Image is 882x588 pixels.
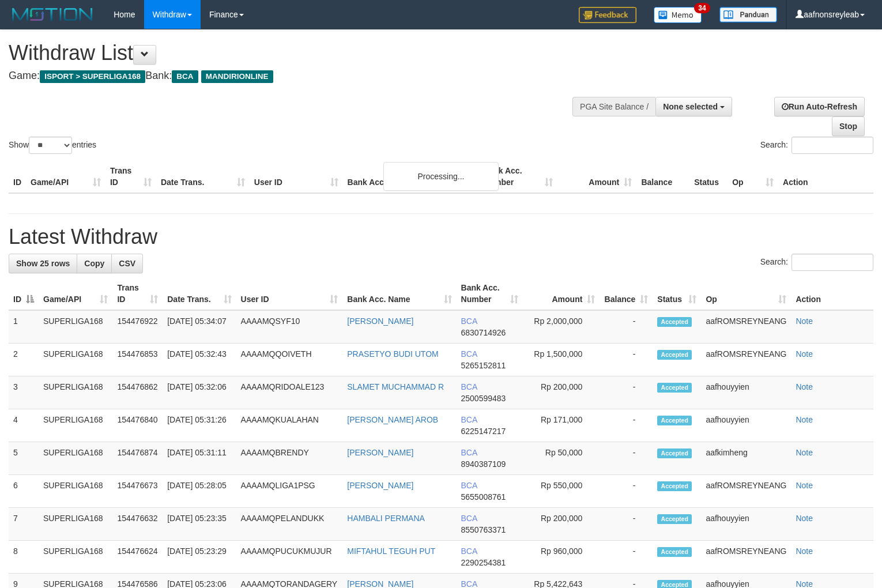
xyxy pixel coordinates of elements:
[600,310,653,344] td: -
[461,316,477,326] span: BCA
[39,277,112,310] th: Game/API: activate to sort column ascending
[657,350,692,360] span: Accepted
[796,481,813,490] a: Note
[201,70,273,83] span: MANDIRIONLINE
[523,508,600,541] td: Rp 200,000
[9,254,77,273] a: Show 25 rows
[9,475,39,508] td: 6
[600,475,653,508] td: -
[657,416,692,425] span: Accepted
[383,162,499,191] div: Processing...
[9,6,96,23] img: MOTION_logo.png
[347,448,413,457] a: [PERSON_NAME]
[163,409,236,442] td: [DATE] 05:31:26
[796,546,813,556] a: Note
[701,310,791,344] td: aafROMSREYNEANG
[832,116,865,136] a: Stop
[347,514,425,523] a: HAMBALI PERMANA
[9,70,576,82] h4: Game: Bank:
[156,160,250,193] th: Date Trans.
[9,310,39,344] td: 1
[112,475,163,508] td: 154476673
[461,514,477,523] span: BCA
[236,442,343,475] td: AAAAMQBRENDY
[112,508,163,541] td: 154476632
[112,310,163,344] td: 154476922
[9,508,39,541] td: 7
[342,277,456,310] th: Bank Acc. Name: activate to sort column ascending
[40,70,145,83] span: ISPORT > SUPERLIGA168
[701,442,791,475] td: aafkimheng
[163,442,236,475] td: [DATE] 05:31:11
[9,277,39,310] th: ID: activate to sort column descending
[347,415,438,424] a: [PERSON_NAME] AROB
[657,481,692,491] span: Accepted
[39,475,112,508] td: SUPERLIGA168
[523,541,600,574] td: Rp 960,000
[457,277,523,310] th: Bank Acc. Number: activate to sort column ascending
[250,160,343,193] th: User ID
[236,541,343,574] td: AAAAMQPUCUKMUJUR
[774,97,865,116] a: Run Auto-Refresh
[112,344,163,376] td: 154476853
[461,481,477,490] span: BCA
[9,225,873,248] h1: Latest Withdraw
[760,137,873,154] label: Search:
[760,254,873,271] label: Search:
[461,525,506,534] span: Copy 8550763371 to clipboard
[39,442,112,475] td: SUPERLIGA168
[600,277,653,310] th: Balance: activate to sort column ascending
[796,415,813,424] a: Note
[163,376,236,409] td: [DATE] 05:32:06
[796,514,813,523] a: Note
[600,541,653,574] td: -
[9,442,39,475] td: 5
[461,558,506,567] span: Copy 2290254381 to clipboard
[163,310,236,344] td: [DATE] 05:34:07
[112,376,163,409] td: 154476862
[701,277,791,310] th: Op: activate to sort column ascending
[657,448,692,458] span: Accepted
[778,160,873,193] th: Action
[9,409,39,442] td: 4
[39,409,112,442] td: SUPERLIGA168
[347,481,413,490] a: [PERSON_NAME]
[791,277,873,310] th: Action
[347,382,444,391] a: SLAMET MUCHAMMAD R
[343,160,479,193] th: Bank Acc. Name
[9,160,26,193] th: ID
[84,259,104,268] span: Copy
[523,310,600,344] td: Rp 2,000,000
[77,254,112,273] a: Copy
[163,277,236,310] th: Date Trans.: activate to sort column ascending
[694,3,710,13] span: 34
[461,448,477,457] span: BCA
[236,344,343,376] td: AAAAMQQOIVETH
[9,42,576,65] h1: Withdraw List
[701,541,791,574] td: aafROMSREYNEANG
[39,541,112,574] td: SUPERLIGA168
[26,160,105,193] th: Game/API
[796,316,813,326] a: Note
[105,160,156,193] th: Trans ID
[9,541,39,574] td: 8
[163,475,236,508] td: [DATE] 05:28:05
[657,317,692,327] span: Accepted
[523,409,600,442] td: Rp 171,000
[347,546,435,556] a: MIFTAHUL TEGUH PUT
[461,394,506,403] span: Copy 2500599483 to clipboard
[791,137,873,154] input: Search:
[112,409,163,442] td: 154476840
[701,376,791,409] td: aafhouyyien
[728,160,778,193] th: Op
[657,547,692,557] span: Accepted
[39,376,112,409] td: SUPERLIGA168
[689,160,728,193] th: Status
[461,415,477,424] span: BCA
[654,7,702,23] img: Button%20Memo.svg
[9,344,39,376] td: 2
[119,259,135,268] span: CSV
[523,442,600,475] td: Rp 50,000
[572,97,655,116] div: PGA Site Balance /
[557,160,636,193] th: Amount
